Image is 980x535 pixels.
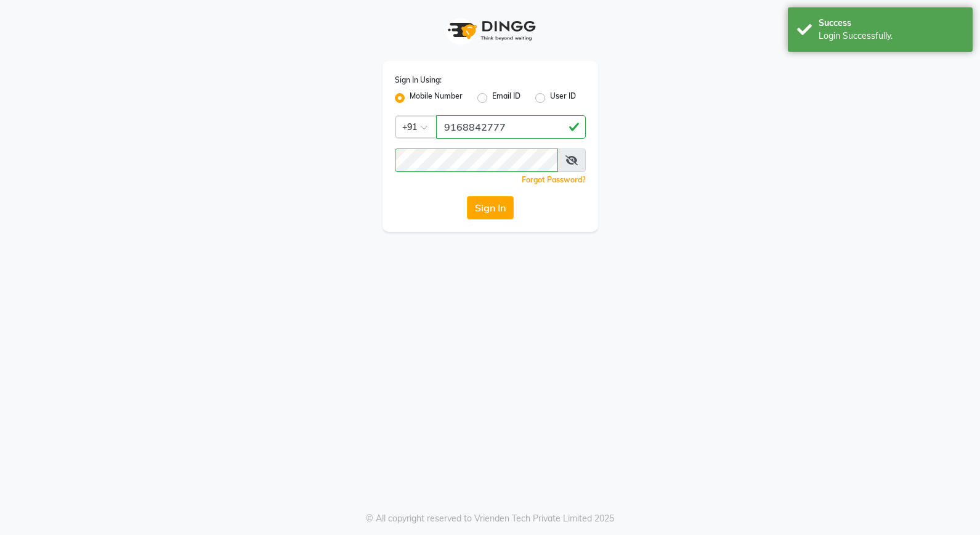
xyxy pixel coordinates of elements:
[492,91,520,105] label: Email ID
[436,115,586,139] input: Username
[395,75,442,86] label: Sign In Using:
[819,17,963,30] div: Success
[395,149,558,172] input: Username
[819,30,963,43] div: Login Successfully.
[550,91,576,105] label: User ID
[467,196,514,219] button: Sign In
[522,175,586,184] a: Forgot Password?
[410,91,463,105] label: Mobile Number
[441,12,540,49] img: logo1.svg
